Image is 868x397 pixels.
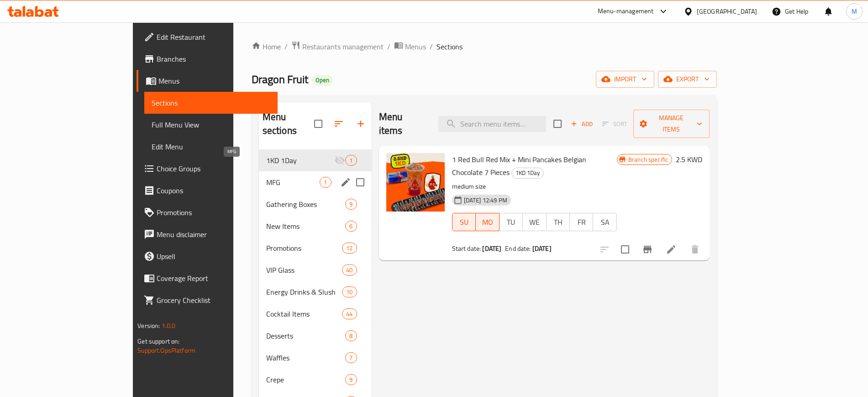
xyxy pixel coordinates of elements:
[452,153,586,179] span: 1 Red Bull Red Mix + Mini Pancakes Belgian Chocolate 7 Pieces
[342,243,357,254] div: items
[266,330,346,341] span: Desserts
[157,229,270,240] span: Menu disclaimer
[573,216,589,229] span: FR
[499,213,523,231] button: TU
[697,6,757,16] div: [GEOGRAPHIC_DATA]
[346,222,356,231] span: 6
[603,74,647,85] span: import
[259,347,372,369] div: Waffles7
[350,113,372,135] button: Add section
[144,92,278,114] a: Sections
[438,116,546,132] input: search
[345,352,357,363] div: items
[259,281,372,303] div: Energy Drinks & Slush10
[259,325,372,347] div: Desserts8
[452,243,481,254] span: Start date:
[666,244,677,255] a: Edit menu item
[430,41,433,52] li: /
[522,213,546,231] button: WE
[503,216,519,229] span: TU
[137,289,278,311] a: Grocery Checklist
[144,114,278,136] a: Full Menu View
[259,215,372,237] div: New Items6
[137,48,278,70] a: Branches
[345,199,357,210] div: items
[157,207,270,218] span: Promotions
[259,193,372,215] div: Gathering Boxes9
[259,259,372,281] div: VIP Glass40
[597,216,613,229] span: SA
[346,376,356,384] span: 9
[456,216,472,229] span: SU
[259,303,372,325] div: Cocktail Items44
[342,308,357,319] div: items
[252,41,717,53] nav: breadcrumb
[394,41,426,53] a: Menus
[266,243,342,254] span: Promotions
[637,238,658,260] button: Branch-specific-item
[567,117,596,131] button: Add
[512,168,543,178] span: 1KD 1Day
[137,70,278,92] a: Menus
[266,221,346,232] span: New Items
[266,374,346,385] span: Crepe
[137,201,278,223] a: Promotions
[452,213,476,231] button: SU
[157,163,270,174] span: Choice Groups
[346,354,356,362] span: 7
[334,155,345,166] svg: Inactive section
[259,369,372,391] div: Crepe9
[598,6,654,17] div: Menu-management
[625,155,672,164] span: Branch specific
[345,221,357,232] div: items
[157,185,270,196] span: Coupons
[379,110,427,138] h2: Menu items
[482,243,501,254] b: [DATE]
[137,158,278,180] a: Choice Groups
[339,175,352,189] button: edit
[259,171,372,193] div: MFG1edit
[266,308,342,319] span: Cocktail Items
[550,216,566,229] span: TH
[567,117,596,131] span: Add item
[387,41,390,52] li: /
[152,119,270,130] span: Full Menu View
[342,265,357,275] div: items
[259,237,372,259] div: Promotions12
[152,141,270,152] span: Edit Menu
[137,245,278,267] a: Upsell
[137,26,278,48] a: Edit Restaurant
[157,295,270,306] span: Grocery Checklist
[658,71,717,88] button: export
[266,286,342,297] span: Energy Drinks & Slush
[144,136,278,158] a: Edit Menu
[266,265,342,275] span: VIP Glass
[346,200,356,209] span: 9
[460,196,511,205] span: [DATE] 12:49 PM
[532,243,552,254] b: [DATE]
[266,177,320,188] span: MFG
[346,156,356,165] span: 1
[137,335,179,347] span: Get support on:
[476,213,500,231] button: MO
[266,199,346,210] span: Gathering Boxes
[259,149,372,171] div: 1KD 1Day1
[684,238,706,260] button: delete
[665,74,710,85] span: export
[345,155,357,166] div: items
[615,240,635,259] span: Select to update
[309,114,328,133] span: Select all sections
[320,177,331,188] div: items
[291,41,384,53] a: Restaurants management
[312,75,333,86] div: Open
[284,41,288,52] li: /
[266,155,335,166] span: 1KD 1Day
[152,97,270,108] span: Sections
[511,168,544,179] div: 1KD 1Day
